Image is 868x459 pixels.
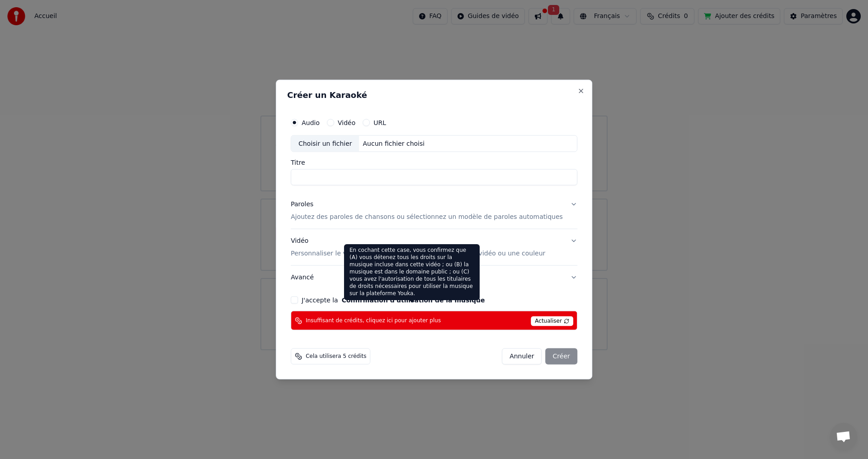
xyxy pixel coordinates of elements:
[291,135,359,152] div: Choisir un fichier
[291,229,577,265] button: VidéoPersonnaliser le vidéo de karaoké : utiliser une image, une vidéo ou une couleur
[291,249,545,258] p: Personnaliser le vidéo de karaoké : utiliser une image, une vidéo ou une couleur
[291,266,577,289] button: Avancé
[302,119,320,125] label: Audio
[342,297,485,303] button: J'accepte la
[291,236,545,258] div: Vidéo
[291,213,563,222] p: Ajoutez des paroles de chansons ou sélectionnez un modèle de paroles automatiques
[359,139,429,148] div: Aucun fichier choisi
[291,200,313,209] div: Paroles
[502,348,542,365] button: Annuler
[531,316,573,326] span: Actualiser
[287,91,581,99] h2: Créer un Karaoké
[344,244,480,300] div: En cochant cette case, vous confirmez que (A) vous détenez tous les droits sur la musique incluse...
[302,297,485,303] label: J'accepte la
[306,353,366,360] span: Cela utilisera 5 crédits
[373,119,386,125] label: URL
[291,193,577,229] button: ParolesAjoutez des paroles de chansons ou sélectionnez un modèle de paroles automatiques
[338,119,355,125] label: Vidéo
[291,159,577,166] label: Titre
[306,317,441,324] span: Insuffisant de crédits, cliquez ici pour ajouter plus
